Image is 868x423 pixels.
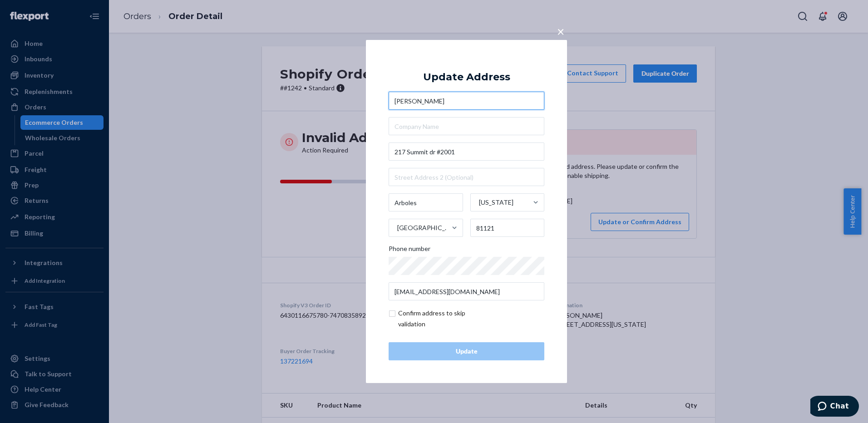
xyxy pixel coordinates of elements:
[389,168,544,186] input: Street Address 2 (Optional)
[389,143,544,161] input: Street Address
[396,219,397,237] input: [GEOGRAPHIC_DATA]
[396,347,537,356] div: Update
[389,342,544,360] button: Update
[389,244,430,257] span: Phone number
[478,193,479,211] input: [US_STATE]
[470,219,545,237] input: ZIP Code
[389,193,463,211] input: City
[389,92,544,110] input: First & Last Name
[389,117,544,135] input: Company Name
[810,396,859,418] iframe: Opens a widget where you can chat to one of our agents
[423,72,510,83] div: Update Address
[557,24,564,39] span: ×
[389,282,544,300] input: Email (Only Required for International)
[397,223,451,232] div: [GEOGRAPHIC_DATA]
[479,198,513,207] div: [US_STATE]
